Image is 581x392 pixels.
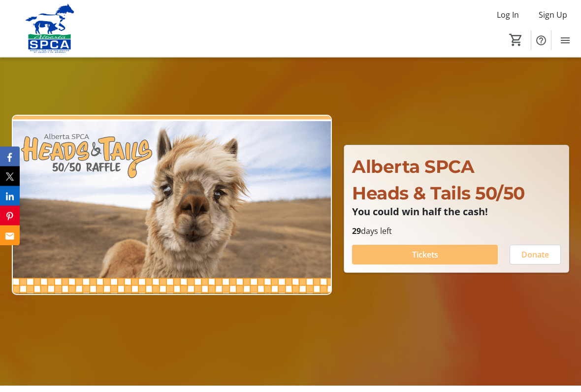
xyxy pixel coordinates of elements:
span: 29 [352,226,361,237]
p: You could win half the cash! [352,207,561,218]
button: Cart [507,31,525,49]
span: Heads & Tails 50/50 [352,183,525,204]
span: Log In [497,9,519,21]
span: Sign Up [539,9,567,21]
span: Alberta SPCA [352,156,474,178]
p: days left [352,226,561,237]
button: Sign Up [531,7,575,23]
button: Help [531,31,551,50]
button: Log In [489,7,527,23]
span: Donate [521,249,549,261]
span: Tickets [412,249,438,261]
button: Donate [510,245,561,265]
button: Menu [555,31,575,50]
button: Tickets [352,245,498,265]
img: Campaign CTA Media Photo [12,115,332,295]
img: Alberta SPCA's Logo [6,4,94,53]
